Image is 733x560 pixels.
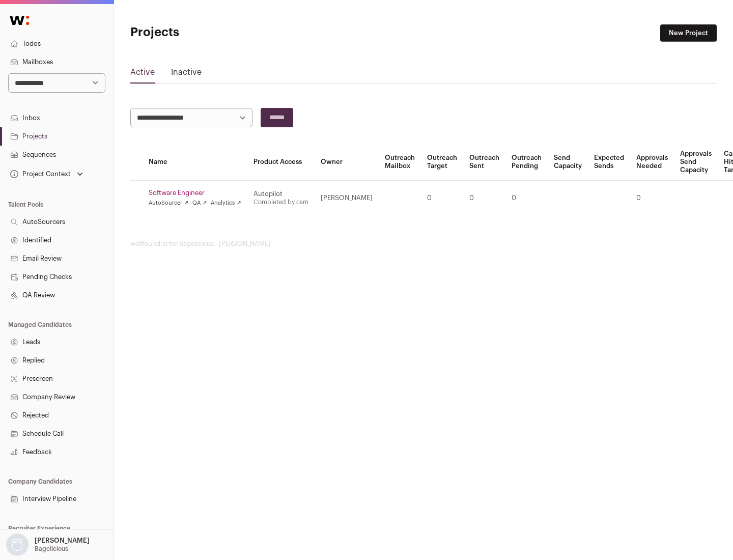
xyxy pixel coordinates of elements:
[379,144,421,181] th: Outreach Mailbox
[149,189,241,197] a: Software Engineer
[211,199,241,207] a: Analytics ↗
[463,181,505,216] td: 0
[315,144,379,181] th: Owner
[192,199,207,207] a: QA ↗
[247,144,315,181] th: Product Access
[505,181,548,216] td: 0
[6,534,29,556] img: nopic.png
[630,181,674,216] td: 0
[253,190,308,198] div: Autopilot
[130,24,326,41] h1: Projects
[35,537,90,545] p: [PERSON_NAME]
[8,167,85,181] button: Open dropdown
[660,24,717,42] a: New Project
[130,240,717,248] footer: wellfound:ai for Bagelicious - [PERSON_NAME]
[8,170,71,178] div: Project Context
[630,144,674,181] th: Approvals Needed
[463,144,505,181] th: Outreach Sent
[4,10,35,31] img: Wellfound
[35,545,68,553] p: Bagelicious
[505,144,548,181] th: Outreach Pending
[674,144,718,181] th: Approvals Send Capacity
[548,144,588,181] th: Send Capacity
[4,534,92,556] button: Open dropdown
[171,66,202,82] a: Inactive
[315,181,379,216] td: [PERSON_NAME]
[421,144,463,181] th: Outreach Target
[253,199,308,205] a: Completed by csm
[130,66,155,82] a: Active
[143,144,247,181] th: Name
[149,199,188,207] a: AutoSourcer ↗
[421,181,463,216] td: 0
[588,144,630,181] th: Expected Sends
